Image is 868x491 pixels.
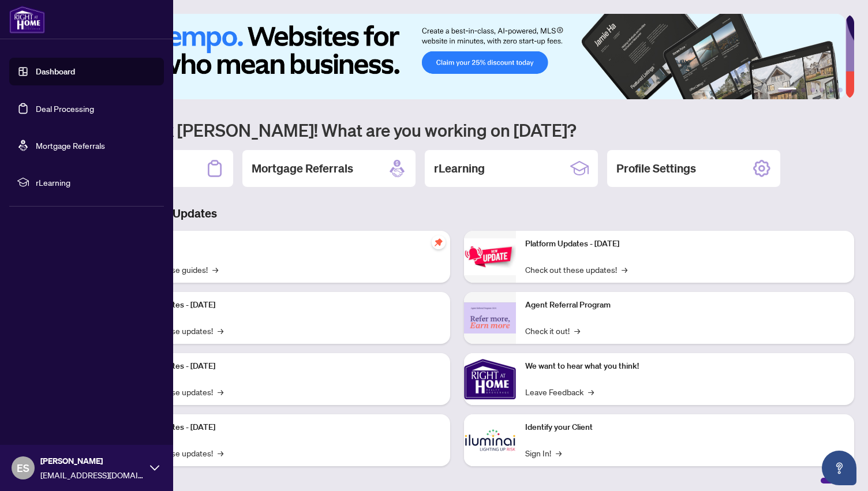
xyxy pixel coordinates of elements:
[40,468,144,481] span: [EMAIL_ADDRESS][DOMAIN_NAME]
[556,447,562,459] span: →
[121,299,441,312] p: Platform Updates - [DATE]
[60,205,854,222] h3: Brokerage & Industry Updates
[36,176,156,189] span: rLearning
[9,6,45,33] img: logo
[574,324,580,337] span: →
[464,302,516,334] img: Agent Referral Program
[778,88,796,92] button: 1
[434,160,485,177] h2: rLearning
[525,324,580,337] a: Check it out!→
[218,324,223,337] span: →
[121,238,441,250] p: Self-Help
[622,263,627,276] span: →
[525,447,562,459] a: Sign In!→
[36,140,105,151] a: Mortgage Referrals
[810,88,815,92] button: 3
[17,460,29,476] span: ES
[588,385,594,398] span: →
[820,88,824,92] button: 4
[829,88,833,92] button: 5
[838,88,843,92] button: 6
[464,414,516,466] img: Identify your Client
[36,103,94,114] a: Deal Processing
[60,119,854,141] h1: Welcome back [PERSON_NAME]! What are you working on [DATE]?
[252,160,353,177] h2: Mortgage Referrals
[525,238,845,250] p: Platform Updates - [DATE]
[121,421,441,434] p: Platform Updates - [DATE]
[525,360,845,373] p: We want to hear what you think!
[616,160,696,177] h2: Profile Settings
[60,14,845,99] img: Slide 0
[218,385,223,398] span: →
[218,447,223,459] span: →
[212,263,218,276] span: →
[525,421,845,434] p: Identify your Client
[464,238,516,275] img: Platform Updates - June 23, 2025
[40,455,144,467] span: [PERSON_NAME]
[822,451,856,485] button: Open asap
[464,353,516,405] img: We want to hear what you think!
[801,88,806,92] button: 2
[525,299,845,312] p: Agent Referral Program
[36,66,75,77] a: Dashboard
[525,263,627,276] a: Check out these updates!→
[432,235,446,249] span: pushpin
[525,385,594,398] a: Leave Feedback→
[121,360,441,373] p: Platform Updates - [DATE]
